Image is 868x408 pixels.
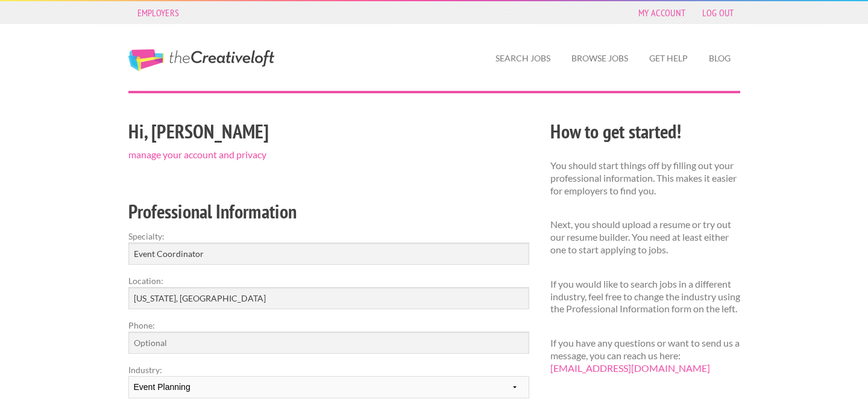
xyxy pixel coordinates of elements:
[699,45,740,72] a: Blog
[128,198,529,225] h2: Professional Information
[632,4,691,21] a: My Account
[128,363,529,376] label: Industry:
[486,45,560,72] a: Search Jobs
[128,230,529,243] label: Specialty:
[128,274,529,287] label: Location:
[131,4,186,21] a: Employers
[550,362,710,374] a: [EMAIL_ADDRESS][DOMAIN_NAME]
[128,149,266,160] a: manage your account and privacy
[562,45,638,72] a: Browse Jobs
[550,337,740,374] p: If you have any questions or want to send us a message, you can reach us here:
[696,4,740,21] a: Log Out
[640,45,697,72] a: Get Help
[128,118,529,145] h2: Hi, [PERSON_NAME]
[128,332,529,354] input: Optional
[128,319,529,332] label: Phone:
[128,49,274,71] a: The Creative Loft
[550,218,740,256] p: Next, you should upload a resume or try out our resume builder. You need at least either one to s...
[550,118,740,145] h2: How to get started!
[128,287,529,309] input: e.g. New York, NY
[550,278,740,315] p: If you would like to search jobs in a different industry, feel free to change the industry using ...
[550,159,740,197] p: You should start things off by filling out your professional information. This makes it easier fo...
